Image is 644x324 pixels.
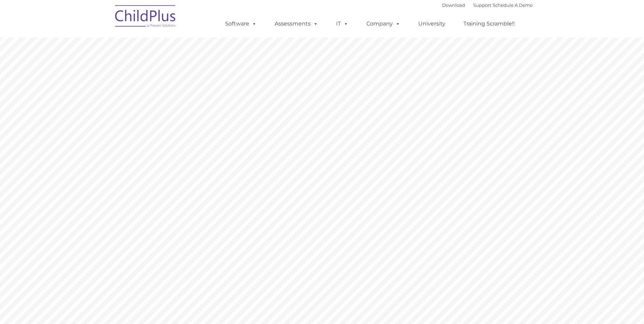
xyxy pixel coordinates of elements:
[473,2,491,8] a: Support
[360,17,407,31] a: Company
[493,2,533,8] a: Schedule A Demo
[457,17,521,31] a: Training Scramble!!
[411,17,452,31] a: University
[112,0,180,34] img: ChildPlus by Procare Solutions
[268,17,325,31] a: Assessments
[442,2,533,8] font: |
[442,2,465,8] a: Download
[218,17,263,31] a: Software
[329,17,355,31] a: IT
